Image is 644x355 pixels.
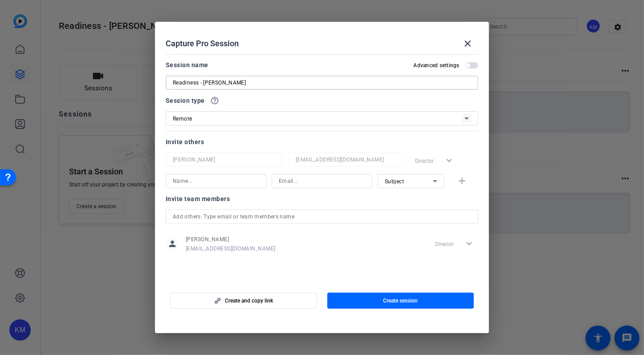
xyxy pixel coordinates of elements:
[462,38,473,49] mat-icon: close
[296,154,399,165] input: Email...
[166,33,478,54] div: Capture Pro Session
[166,137,478,147] div: Invite others
[166,194,478,204] div: Invite team members
[414,62,460,69] h2: Advanced settings
[173,154,276,165] input: Name...
[173,211,471,222] input: Add others: Type email or team members name
[383,297,418,304] span: Create session
[166,237,179,250] mat-icon: person
[279,176,365,186] input: Email...
[186,245,276,252] span: [EMAIL_ADDRESS][DOMAIN_NAME]
[210,96,219,105] mat-icon: help_outline
[166,60,208,70] div: Session name
[166,95,205,106] span: Session type
[173,176,259,186] input: Name...
[170,293,317,309] button: Create and copy link
[173,77,471,88] input: Enter Session Name
[225,297,273,304] span: Create and copy link
[186,236,276,243] span: [PERSON_NAME]
[173,116,192,122] span: Remote
[327,293,474,309] button: Create session
[385,178,404,185] span: Subject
